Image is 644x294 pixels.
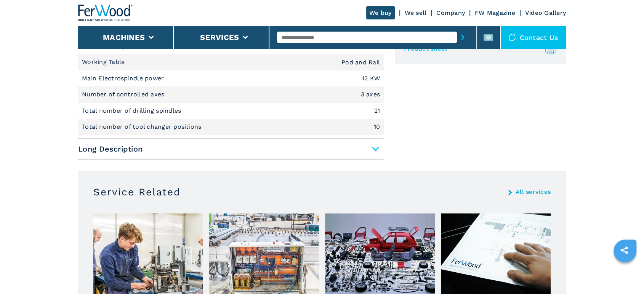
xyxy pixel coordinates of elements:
[362,75,380,81] em: 12 KW
[82,90,167,99] p: Number of controlled axes
[508,34,516,41] img: Contact us
[82,58,127,66] p: Working Table
[404,43,553,55] a: Product sheet
[525,9,566,16] a: Video Gallery
[103,33,145,42] button: Machines
[374,108,380,114] em: 21
[374,124,380,130] em: 10
[341,59,380,66] em: Pod and Rail
[78,5,133,21] img: Ferwood
[78,22,384,135] div: Short Description
[78,142,384,156] span: Long Description
[615,241,634,260] a: sharethis
[436,9,465,16] a: Company
[82,123,203,131] p: Total number of tool changer positions
[366,6,395,19] a: We buy
[457,29,469,46] button: submit-button
[93,186,181,198] h3: Service Related
[516,189,551,195] a: All services
[501,26,566,49] div: Contact us
[82,107,183,115] p: Total number of drilling spindles
[361,91,380,97] em: 3 axes
[200,33,239,42] button: Services
[475,9,515,16] a: FW Magazine
[612,260,638,288] iframe: Chat
[405,9,427,16] a: We sell
[352,43,380,49] em: 1200 mm
[82,74,166,83] p: Main Electrospindle power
